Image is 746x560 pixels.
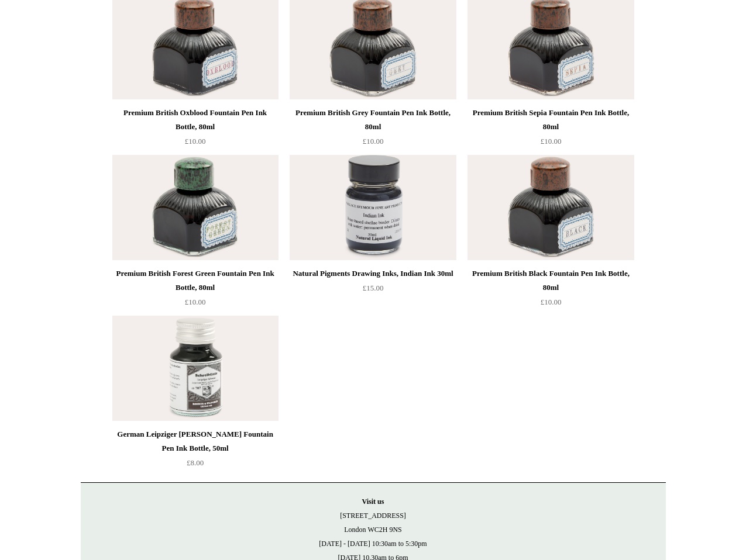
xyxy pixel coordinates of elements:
strong: Visit us [362,497,384,506]
span: £8.00 [187,458,204,467]
div: Premium British Forest Green Fountain Pen Ink Bottle, 80ml [115,267,276,295]
a: Premium British Oxblood Fountain Pen Ink Bottle, 80ml £10.00 [112,106,279,154]
a: Premium British Sepia Fountain Pen Ink Bottle, 80ml £10.00 [467,106,634,154]
a: Premium British Black Fountain Pen Ink Bottle, 80ml Premium British Black Fountain Pen Ink Bottle... [467,155,634,260]
a: Premium British Black Fountain Pen Ink Bottle, 80ml £10.00 [467,267,634,314]
img: German Leipziger Schwarz Fountain Pen Ink Bottle, 50ml [112,316,279,421]
span: £15.00 [363,284,384,292]
div: German Leipziger [PERSON_NAME] Fountain Pen Ink Bottle, 50ml [115,427,276,455]
a: Premium British Forest Green Fountain Pen Ink Bottle, 80ml £10.00 [112,267,279,314]
a: German Leipziger Schwarz Fountain Pen Ink Bottle, 50ml German Leipziger Schwarz Fountain Pen Ink ... [112,316,279,421]
a: German Leipziger [PERSON_NAME] Fountain Pen Ink Bottle, 50ml £8.00 [112,427,279,475]
img: Premium British Forest Green Fountain Pen Ink Bottle, 80ml [112,155,279,260]
img: Premium British Black Fountain Pen Ink Bottle, 80ml [467,155,634,260]
div: Premium British Sepia Fountain Pen Ink Bottle, 80ml [470,106,631,134]
a: Natural Pigments Drawing Inks, Indian Ink 30ml £15.00 [290,267,456,314]
div: Premium British Black Fountain Pen Ink Bottle, 80ml [470,267,631,295]
span: £10.00 [185,298,206,306]
a: Premium British Forest Green Fountain Pen Ink Bottle, 80ml Premium British Forest Green Fountain ... [112,155,279,260]
div: Premium British Grey Fountain Pen Ink Bottle, 80ml [293,106,453,134]
a: Premium British Grey Fountain Pen Ink Bottle, 80ml £10.00 [290,106,456,154]
div: Natural Pigments Drawing Inks, Indian Ink 30ml [293,267,453,281]
img: Natural Pigments Drawing Inks, Indian Ink 30ml [290,155,456,260]
a: Natural Pigments Drawing Inks, Indian Ink 30ml Natural Pigments Drawing Inks, Indian Ink 30ml [290,155,456,260]
span: £10.00 [541,137,562,146]
span: £10.00 [363,137,384,146]
span: £10.00 [185,137,206,146]
div: Premium British Oxblood Fountain Pen Ink Bottle, 80ml [115,106,276,134]
span: £10.00 [541,298,562,306]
